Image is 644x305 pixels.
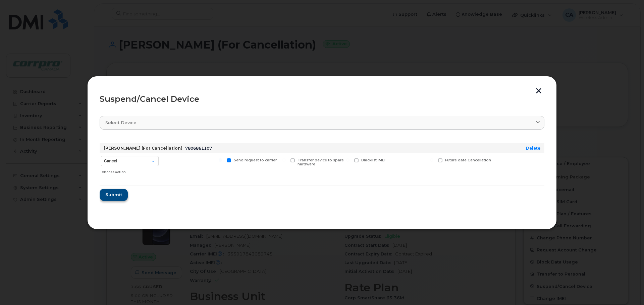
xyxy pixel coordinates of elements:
span: Submit [105,192,122,198]
input: Blacklist IMEI [346,158,350,162]
input: Transfer device to spare hardware [282,158,286,162]
span: Future date Cancellation [445,158,491,162]
span: Select device [105,120,137,126]
a: Select device [100,116,544,130]
span: Transfer device to spare hardware [298,158,344,167]
input: Send request to carrier [219,158,222,162]
div: Suspend/Cancel Device [100,95,544,103]
a: Delete [526,146,540,151]
input: Future date Cancellation [430,158,433,162]
strong: [PERSON_NAME] (For Cancellation) [104,146,182,151]
span: Blacklist IMEI [361,158,385,162]
span: Send request to carrier [234,158,277,162]
div: Choose action [102,167,159,175]
button: Submit [100,189,128,201]
span: 7806861107 [185,146,212,151]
